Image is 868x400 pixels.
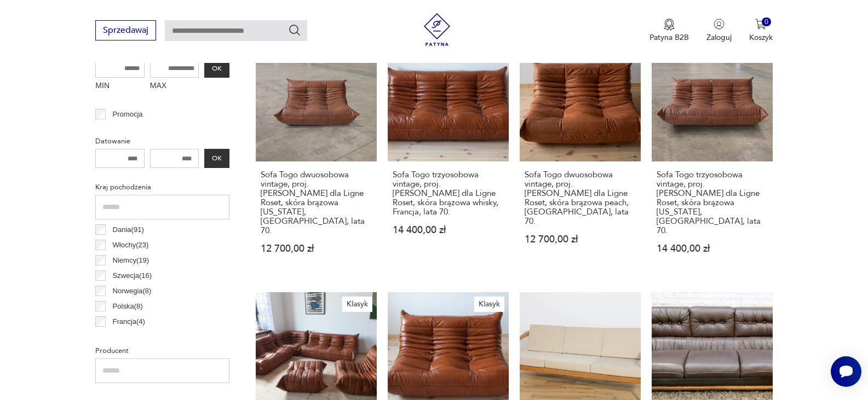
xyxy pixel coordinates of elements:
[657,244,768,253] p: 14 400,00 zł
[256,40,377,275] a: KlasykSofa Togo dwuosobowa vintage, proj. M. Ducaroy dla Ligne Roset, skóra brązowa kentucky, Fra...
[95,181,229,193] p: Kraj pochodzenia
[113,239,149,251] p: Włochy ( 23 )
[525,170,636,226] h3: Sofa Togo dwuosobowa vintage, proj. [PERSON_NAME] dla Ligne Roset, skóra brązowa peach, [GEOGRAPH...
[525,235,636,244] p: 12 700,00 zł
[95,20,156,40] button: Sprzedawaj
[762,18,771,27] div: 0
[113,224,144,236] p: Dania ( 91 )
[649,19,689,43] button: Patyna B2B
[831,356,861,387] iframe: Smartsupp widget button
[95,27,156,35] a: Sprzedawaj
[421,13,453,46] img: Patyna - sklep z meblami i dekoracjami vintage
[113,316,145,328] p: Francja ( 4 )
[95,345,229,357] p: Producent
[261,170,372,235] h3: Sofa Togo dwuosobowa vintage, proj. [PERSON_NAME] dla Ligne Roset, skóra brązowa [US_STATE], [GEO...
[657,170,768,235] h3: Sofa Togo trzyosobowa vintage, proj. [PERSON_NAME] dla Ligne Roset, skóra brązowa [US_STATE], [GE...
[393,225,504,235] p: 14 400,00 zł
[706,32,732,43] p: Zaloguj
[113,285,152,297] p: Norwegia ( 8 )
[204,149,229,168] button: OK
[113,331,156,343] p: Szwajcaria ( 4 )
[652,40,773,275] a: KlasykSofa Togo trzyosobowa vintage, proj. M. Ducaroy dla Ligne Roset, skóra brązowa kentucky, Fr...
[204,59,229,78] button: OK
[749,19,773,43] button: 0Koszyk
[520,40,641,275] a: KlasykSofa Togo dwuosobowa vintage, proj. M. Ducaroy dla Ligne Roset, skóra brązowa peach, Francj...
[664,19,675,31] img: Ikona medalu
[749,32,773,43] p: Koszyk
[113,108,143,120] p: Promocja
[113,270,152,282] p: Szwecja ( 16 )
[150,78,199,95] label: MAX
[288,24,301,37] button: Szukaj
[388,40,509,275] a: KlasykSofa Togo trzyosobowa vintage, proj. M. Ducaroy dla Ligne Roset, skóra brązowa whisky, Fran...
[113,300,143,312] p: Polska ( 8 )
[113,254,150,266] p: Niemcy ( 19 )
[706,19,732,43] button: Zaloguj
[95,135,229,147] p: Datowanie
[393,170,504,217] h3: Sofa Togo trzyosobowa vintage, proj. [PERSON_NAME] dla Ligne Roset, skóra brązowa whisky, Francja...
[755,19,766,30] img: Ikona koszyka
[261,244,372,253] p: 12 700,00 zł
[649,19,689,43] a: Ikona medaluPatyna B2B
[714,19,725,30] img: Ikonka użytkownika
[649,32,689,43] p: Patyna B2B
[95,78,145,95] label: MIN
